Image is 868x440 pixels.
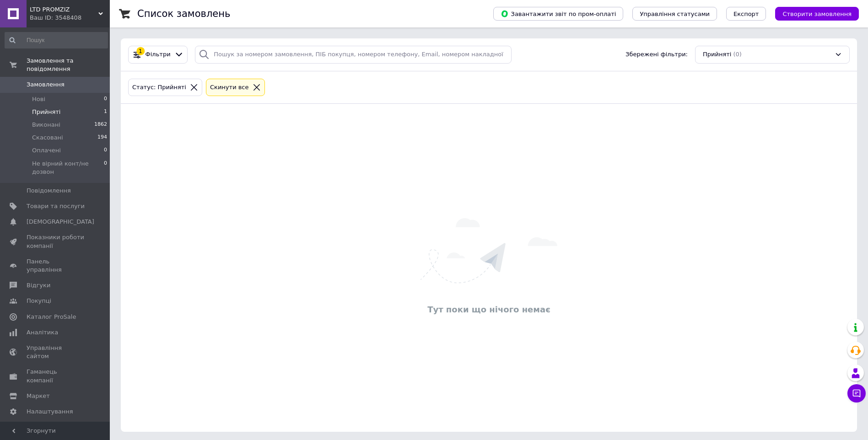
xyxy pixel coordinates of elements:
[493,7,623,21] button: Завантажити звіт по пром-оплаті
[27,344,85,360] span: Управління сайтом
[130,83,188,92] div: Статус: Прийняті
[775,7,859,21] button: Створити замовлення
[125,304,852,315] div: Тут поки що нічого немає
[625,50,688,59] span: Збережені фільтри:
[782,11,852,17] span: Створити замовлення
[27,313,76,321] span: Каталог ProSale
[104,160,107,176] span: 0
[27,57,110,73] span: Замовлення та повідомлення
[136,47,145,55] div: 1
[32,108,60,116] span: Прийняті
[27,368,85,384] span: Гаманець компанії
[104,146,107,155] span: 0
[104,108,107,116] span: 1
[27,408,73,416] span: Налаштування
[104,95,107,103] span: 0
[30,5,98,14] span: LTD PROMZIZ
[27,218,94,226] span: [DEMOGRAPHIC_DATA]
[766,10,859,17] a: Створити замовлення
[94,121,107,129] span: 1862
[27,233,85,250] span: Показники роботи компанії
[208,83,251,92] div: Cкинути все
[27,281,50,290] span: Відгуки
[32,146,61,155] span: Оплачені
[27,202,85,210] span: Товари та послуги
[195,46,512,64] input: Пошук за номером замовлення, ПІБ покупця, номером телефону, Email, номером накладної
[146,50,171,59] span: Фільтри
[137,8,230,19] h1: Список замовлень
[30,14,110,22] div: Ваш ID: 3548408
[726,7,766,21] button: Експорт
[733,51,741,58] span: (0)
[32,160,104,176] span: Не вірний конт/не дозвон
[27,258,85,274] span: Панель управління
[27,80,65,89] span: Замовлення
[32,134,63,142] span: Скасовані
[27,297,51,305] span: Покупці
[733,11,759,17] span: Експорт
[640,11,710,17] span: Управління статусами
[27,187,71,195] span: Повідомлення
[501,10,616,18] span: Завантажити звіт по пром-оплаті
[27,392,50,400] span: Маркет
[97,134,107,142] span: 194
[847,384,866,402] button: Чат з покупцем
[5,32,108,48] input: Пошук
[32,95,45,103] span: Нові
[632,7,717,21] button: Управління статусами
[32,121,60,129] span: Виконані
[27,328,58,337] span: Аналітика
[703,50,731,59] span: Прийняті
